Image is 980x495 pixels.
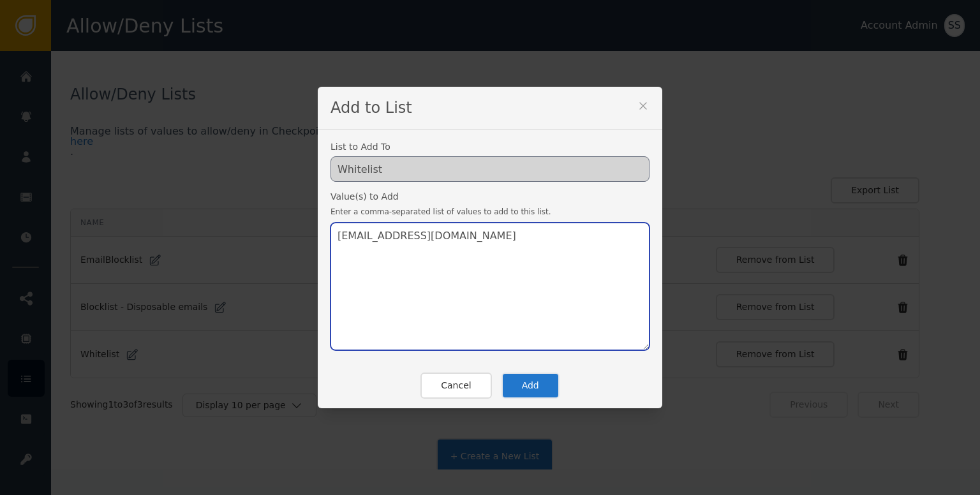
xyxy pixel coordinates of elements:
[330,206,650,218] span: Enter a comma-separated list of values to add to this list.
[318,87,662,129] div: Add to List
[501,373,560,399] button: Add
[330,142,650,151] label: List to Add To
[420,373,491,399] button: Cancel
[330,223,650,350] textarea: [EMAIL_ADDRESS][DOMAIN_NAME]
[330,192,650,201] label: Value(s) to Add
